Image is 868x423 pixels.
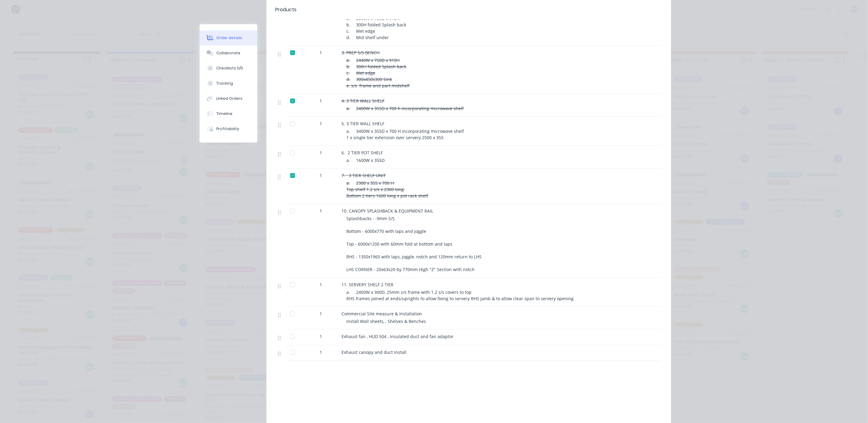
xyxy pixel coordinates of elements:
[342,150,383,156] span: 6. 2 TIER POT SHELF
[216,81,233,86] div: Tracking
[200,76,257,91] button: Tracking
[342,173,386,178] span: 7. 3 TIER SHELF UNIT
[216,111,232,116] div: Timeline
[342,50,380,55] span: 3. PREP S/S BENCH
[347,180,428,199] span: a. 2300 x 355 x 700 H Top shelf 1.2 s/s x 2300 long Bottom 2 tiers 1600 long x pot rack shelf
[320,98,322,104] span: 1
[216,50,240,56] div: Collaborate
[342,311,422,317] span: Commercial Site measure & Installation
[216,126,239,132] div: Profitability
[347,216,482,272] span: Splashbacks - .9mm S/S Bottom - 6000x770 with laps and joggle Top - 6000x1200 with 60mm fold at b...
[200,91,257,106] button: Linked Orders
[347,57,410,89] span: a. 2440W x 750D x 910H b. 300H folded Splash back c. Wet edge d. 300x450x300 Sink e. s/s frame an...
[320,349,322,355] span: 1
[216,96,242,101] div: Linked Orders
[342,121,385,126] span: 5. 3 TIER WALL SHELF
[200,30,257,45] button: Order details
[320,172,322,179] span: 1
[342,208,434,214] span: 10. CANOPY SPLASHBACK & EQUIPMENT RAIL
[320,333,322,340] span: 1
[320,120,322,127] span: 1
[342,98,385,104] span: 4. 3 TIER WALL SHELF
[347,106,464,111] span: a. 2400W x 355D x 700 h incorporating microwave shelf
[320,281,322,288] span: 1
[216,35,242,41] div: Order details
[342,349,407,355] span: Exhaust canopy and duct install
[347,157,385,163] span: a. 1600W x 355D
[342,282,394,287] span: 11. SERVERY SHELF 2 TIER
[347,318,426,324] span: Install Wall sheets, , Shelves & Benches
[276,6,297,13] div: Products
[320,311,322,317] span: 1
[347,289,574,301] span: a. 2400W x 300D, 25mm s/s frame with 1.2 s/s covers to top RHS frames joined at ends/uprights to ...
[320,208,322,214] span: 1
[320,49,322,56] span: 1
[200,106,257,121] button: Timeline
[347,15,407,40] span: a. 2000W x 700D x 910H b. 300H folded Splash back c. Wet edge d. Mid shelf under
[320,149,322,156] span: 1
[200,121,257,136] button: Profitability
[342,334,454,339] span: Exhaust fan , HUD 504 , insulated duct and fan adaptor
[347,128,465,140] span: a. 3400W x 355D x 700 H incorporating microwave shelf 1 x single tier extension over servery 2500...
[216,65,243,71] div: Checklists 0/0
[200,45,257,61] button: Collaborate
[200,61,257,76] button: Checklists 0/0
